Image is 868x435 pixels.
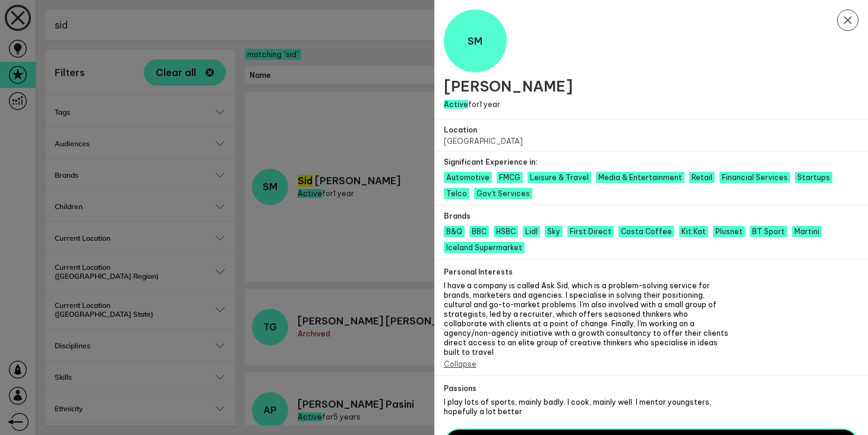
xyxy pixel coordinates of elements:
span: HSBC [494,226,518,237]
span: FMCG [497,172,523,183]
p: [GEOGRAPHIC_DATA] [444,137,651,146]
span: Plusnet [713,226,745,237]
span: Financial Services [719,172,790,183]
span: I have a company is called Ask Sid, which is a problem-solving service for brands, marketers and ... [444,281,728,357]
span: Active [444,100,468,109]
span: Iceland Supermarket [444,242,525,253]
button: Collapse [444,360,476,368]
span: Media & Entertainment [596,172,684,183]
span: Automotive [444,172,492,183]
span: Retail [689,172,715,183]
span: Leisure & Travel [528,172,591,183]
span: BBC [469,226,489,237]
h2: Passions [444,384,729,393]
h2: Brands [444,212,859,220]
span: BT Sport [750,226,787,237]
h2: Location [444,125,651,134]
span: Martini [792,226,822,237]
span: SM [468,35,482,47]
span: Startups [795,172,832,183]
span: B&Q [444,226,465,237]
span: Kit Kat [679,226,708,237]
span: Telco [444,188,469,199]
span: Gov’t Services [474,188,532,199]
h1: [PERSON_NAME] [444,77,859,95]
span: for 1 year [444,100,500,109]
span: Costa Coffee [618,226,674,237]
h2: Significant Experience in: [444,157,859,166]
span: Lidl [523,226,540,237]
span: Sky [545,226,563,237]
h2: Personal Interests [444,267,729,276]
span: First Direct [567,226,614,237]
span: I play lots of sports, mainly badly. I cook, mainly well. I mentor youngsters, hopefully a lot be... [444,398,711,416]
